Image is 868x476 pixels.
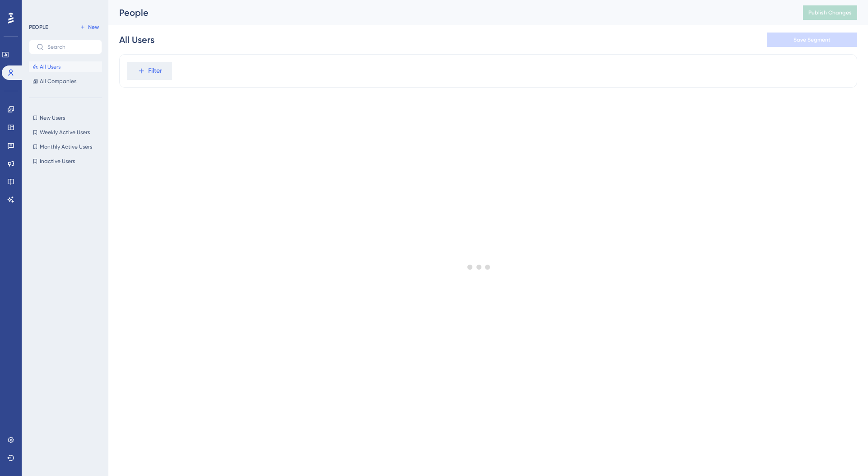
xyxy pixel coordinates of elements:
[88,23,99,31] span: New
[40,78,76,85] span: All Companies
[803,5,857,20] button: Publish Changes
[119,6,780,19] div: People
[40,114,65,121] span: New Users
[29,156,102,167] button: Inactive Users
[808,9,852,16] span: Publish Changes
[29,61,102,72] button: All Users
[119,33,154,46] div: All Users
[29,23,48,31] div: PEOPLE
[40,129,90,136] span: Weekly Active Users
[40,63,61,70] span: All Users
[77,22,102,33] button: New
[29,112,102,123] button: New Users
[767,33,857,47] button: Save Segment
[29,127,102,138] button: Weekly Active Users
[47,44,94,50] input: Search
[40,158,75,165] span: Inactive Users
[29,141,102,152] button: Monthly Active Users
[40,143,92,150] span: Monthly Active Users
[793,36,831,43] span: Save Segment
[29,76,102,87] button: All Companies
